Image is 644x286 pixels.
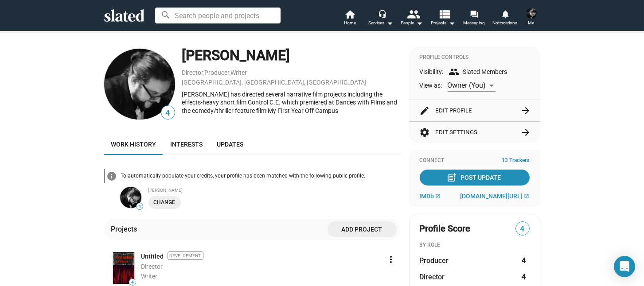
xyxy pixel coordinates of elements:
[521,105,531,116] mat-icon: arrow_forward
[141,263,163,270] span: Director
[490,9,521,28] a: Notifications
[461,193,523,200] span: [DOMAIN_NAME][URL]
[107,171,117,182] mat-icon: info
[397,9,428,28] button: People
[111,224,141,234] div: Projects
[401,18,423,28] div: People
[230,71,231,76] span: ,
[141,273,158,280] span: Writer
[420,242,530,249] div: BY ROLE
[524,193,530,199] mat-icon: open_in_new
[449,66,460,77] mat-icon: group
[428,9,459,28] button: Projects
[501,9,509,18] mat-icon: notifications
[420,170,530,186] button: Post Update
[461,193,530,200] a: [DOMAIN_NAME][URL]
[164,134,210,155] a: Interests
[182,90,400,115] div: [PERSON_NAME] has directed several narrative film projects including the effects-heavy short film...
[345,9,355,19] mat-icon: home
[182,46,400,65] div: [PERSON_NAME]
[420,122,530,143] button: Edit Settings
[344,18,356,28] span: Home
[369,18,394,28] div: Services
[420,157,530,164] div: Connect
[386,254,397,265] mat-icon: more_vert
[420,256,449,265] span: Producer
[171,141,203,148] span: Interests
[148,188,400,193] div: [PERSON_NAME]
[385,18,395,28] mat-icon: arrow_drop_down
[522,256,526,265] strong: 4
[204,71,205,76] span: ,
[448,170,501,186] div: Post Update
[521,6,542,29] button: Chad BollingMe
[414,18,425,28] mat-icon: arrow_drop_down
[470,10,478,18] mat-icon: forum
[141,252,164,261] a: Untitled
[335,221,390,237] span: Add project
[420,81,442,90] span: View as:
[420,272,445,282] span: Director
[420,66,530,77] div: Visibility: Slated Members
[420,100,530,121] button: Edit Profile
[182,79,367,86] a: [GEOGRAPHIC_DATA], [GEOGRAPHIC_DATA], [GEOGRAPHIC_DATA]
[104,49,175,120] img: Chad Bolling
[521,127,531,138] mat-icon: arrow_forward
[210,134,251,155] a: Updates
[528,18,535,28] span: Me
[420,223,471,235] span: Profile Score
[378,10,386,18] mat-icon: headset_mic
[493,18,518,28] span: Notifications
[182,69,204,76] a: Director
[366,9,397,28] button: Services
[420,105,430,116] mat-icon: edit
[154,198,176,207] span: Change
[420,193,441,200] a: IMDb
[446,18,457,28] mat-icon: arrow_drop_down
[129,280,136,285] span: 4
[420,193,434,200] span: IMDb
[502,157,530,164] span: 13 Trackers
[137,204,143,209] span: 4
[420,127,430,138] mat-icon: settings
[113,252,134,284] img: Poster: Untitled
[148,196,181,209] button: Change
[155,8,281,23] input: Search people and projects
[463,18,485,28] span: Messaging
[420,54,530,61] div: Profile Controls
[436,193,441,199] mat-icon: open_in_new
[121,173,400,180] div: To automatically populate your credits, your profile has been matched with the following public p...
[437,8,450,20] mat-icon: view_list
[231,69,247,76] a: Writer
[205,69,230,76] a: Producer
[522,272,526,282] strong: 4
[161,107,175,119] span: 4
[406,8,419,20] mat-icon: people
[168,251,203,260] span: Development
[526,8,537,19] img: Chad Bolling
[459,9,490,28] a: Messaging
[446,172,457,183] mat-icon: post_add
[431,18,455,28] span: Projects
[104,134,164,155] a: Work history
[516,223,529,235] span: 4
[614,256,635,277] div: Open Intercom Messenger
[448,81,486,89] span: Owner (You)
[335,9,366,28] a: Home
[328,221,397,237] button: Add project
[217,141,244,148] span: Updates
[111,141,156,148] span: Work history
[120,187,141,208] img: undefined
